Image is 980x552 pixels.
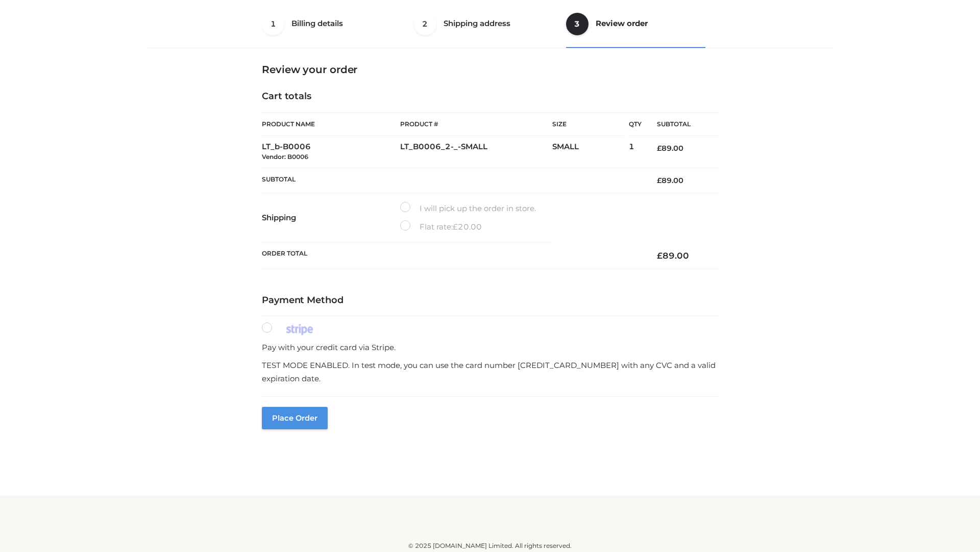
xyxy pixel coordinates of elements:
span: £ [453,222,458,232]
th: Product # [400,112,552,136]
bdi: 20.00 [453,222,482,232]
td: LT_B0006_2-_-SMALL [400,136,552,168]
bdi: 89.00 [657,176,683,185]
div: © 2025 [DOMAIN_NAME] Limited. All rights reserved. [152,541,828,551]
th: Qty [629,112,642,136]
h3: Review your order [262,63,718,76]
bdi: 89.00 [657,144,683,153]
th: Subtotal [262,168,642,193]
button: Place order [262,407,328,429]
td: SMALL [552,136,629,168]
h4: Cart totals [262,91,718,102]
th: Product Name [262,112,400,136]
th: Order Total [262,242,642,269]
label: I will pick up the order in store. [400,202,536,215]
span: £ [657,176,661,185]
h4: Payment Method [262,295,718,306]
td: LT_b-B0006 [262,136,400,168]
td: 1 [629,136,642,168]
span: £ [657,250,663,261]
small: Vendor: B0006 [262,153,308,160]
span: £ [657,144,661,153]
th: Shipping [262,193,400,242]
label: Flat rate: [400,220,482,234]
th: Subtotal [642,113,718,136]
p: TEST MODE ENABLED. In test mode, you can use the card number [CREDIT_CARD_NUMBER] with any CVC an... [262,359,718,385]
p: Pay with your credit card via Stripe. [262,341,718,354]
bdi: 89.00 [657,250,689,261]
th: Size [552,113,624,136]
